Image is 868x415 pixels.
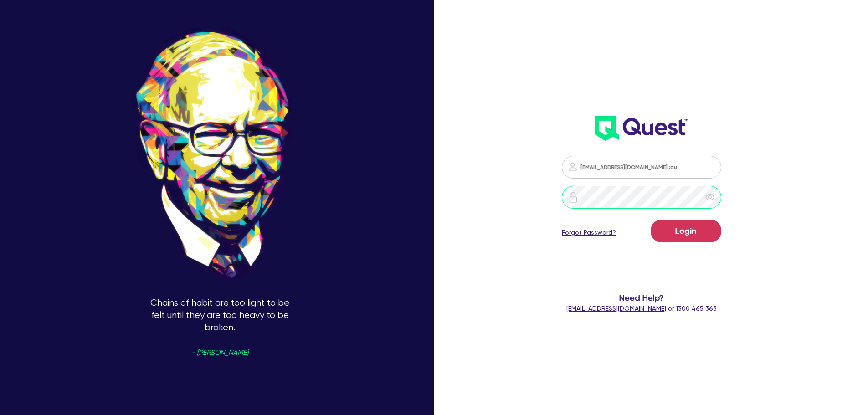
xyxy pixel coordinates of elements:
img: icon-password [567,161,578,172]
a: [EMAIL_ADDRESS][DOMAIN_NAME] [566,305,666,312]
img: wH2k97JdezQIQAAAABJRU5ErkJggg== [595,116,688,141]
button: Login [651,220,721,242]
span: Need Help? [525,292,758,304]
span: or 1300 465 363 [566,305,717,312]
img: icon-password [568,192,579,203]
input: Email address [562,156,721,179]
a: Forgot Password? [562,228,616,237]
span: eye [705,193,714,202]
span: - [PERSON_NAME] [191,349,248,356]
